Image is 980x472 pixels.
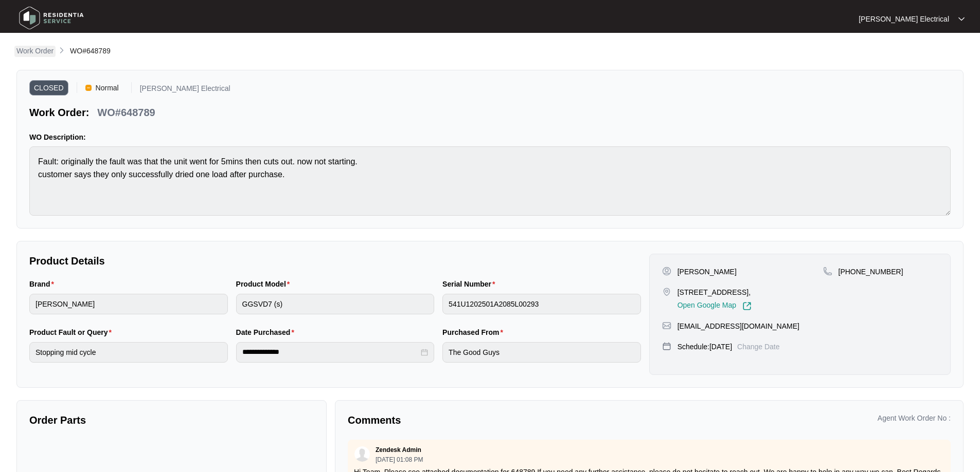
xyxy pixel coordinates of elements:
p: [PERSON_NAME] Electrical [140,85,230,96]
img: map-pin [662,287,671,296]
p: Product Details [29,254,641,268]
label: Brand [29,279,58,289]
img: dropdown arrow [958,16,965,22]
img: map-pin [823,267,832,276]
img: user.svg [354,446,370,462]
p: Agent Work Order No : [878,413,951,423]
p: Work Order [16,46,54,56]
p: [EMAIL_ADDRESS][DOMAIN_NAME] [678,321,799,331]
p: Zendesk Admin [376,446,421,454]
p: WO Description: [29,132,951,142]
p: [STREET_ADDRESS], [678,287,752,297]
span: Normal [92,80,123,96]
input: Purchased From [442,342,641,363]
input: Brand [29,294,228,314]
p: Schedule: [DATE] [678,342,732,352]
p: Order Parts [29,413,314,427]
input: Product Model [236,294,435,314]
img: Vercel Logo [85,85,92,91]
input: Date Purchased [242,347,419,357]
p: [PHONE_NUMBER] [839,267,903,277]
img: Link-External [742,301,752,311]
p: Comments [348,413,642,427]
p: Change Date [737,342,780,352]
label: Date Purchased [236,327,298,337]
span: CLOSED [29,80,68,96]
input: Serial Number [442,294,641,314]
label: Purchased From [442,327,507,337]
label: Product Fault or Query [29,327,116,337]
p: [PERSON_NAME] Electrical [859,14,949,24]
p: WO#648789 [97,105,155,120]
input: Product Fault or Query [29,342,228,363]
img: map-pin [662,321,671,330]
label: Product Model [236,279,294,289]
p: [DATE] 01:08 PM [376,457,423,463]
p: [PERSON_NAME] [678,267,737,277]
p: Work Order: [29,105,89,120]
a: Open Google Map [678,301,752,311]
a: Work Order [14,46,56,57]
span: WO#648789 [70,47,111,55]
textarea: Fault: originally the fault was that the unit went for 5mins then cuts out. now not starting. cus... [29,146,951,216]
img: map-pin [662,342,671,351]
img: chevron-right [58,46,66,54]
img: residentia service logo [15,3,87,33]
label: Serial Number [442,279,499,289]
img: user-pin [662,267,671,276]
